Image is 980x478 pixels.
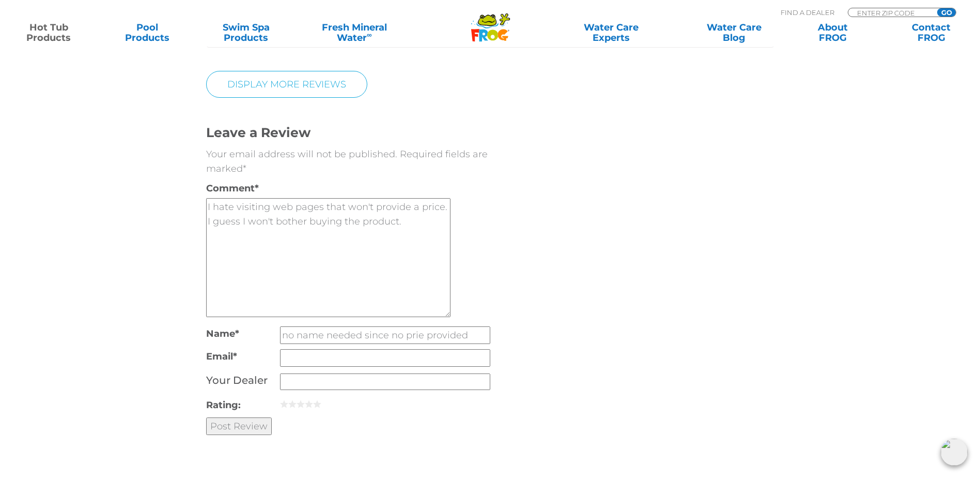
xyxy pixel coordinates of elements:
[206,349,280,364] label: Email
[549,22,674,43] a: Water CareExperts
[10,22,87,43] a: Hot TubProducts
[206,181,280,196] label: Comment
[280,399,288,408] a: 1
[109,22,186,43] a: PoolProducts
[941,439,968,466] img: openIcon
[305,399,313,408] a: 4
[306,22,402,43] a: Fresh MineralWater∞
[206,326,280,341] label: Name
[206,71,367,98] a: Display More Reviews
[781,8,834,17] p: Find A Dealer
[206,124,490,142] h3: Leave a Review
[367,31,372,39] sup: ∞
[937,8,956,17] input: GO
[794,22,871,43] a: AboutFROG
[288,399,297,408] a: 2
[206,397,280,412] label: Rating:
[313,399,321,408] a: 5
[206,417,272,435] input: Post Review
[208,22,285,43] a: Swim SpaProducts
[297,399,305,408] a: 3
[206,148,488,174] span: Required fields are marked
[695,22,772,43] a: Water CareBlog
[893,22,970,43] a: ContactFROG
[206,148,397,160] span: Your email address will not be published.
[856,8,926,17] input: Zip Code Form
